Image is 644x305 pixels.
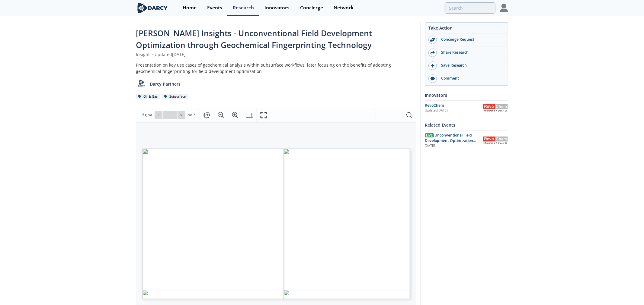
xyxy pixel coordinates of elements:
[150,81,181,87] p: Darcy Partners
[151,52,155,57] span: •
[425,103,508,113] a: RevoChem Updated[DATE] RevoChem
[136,28,372,50] span: [PERSON_NAME] Insights - Unconventional Field Development Optimization through Geochemical Finger...
[425,133,434,137] span: Live
[300,5,323,10] div: Concierge
[437,63,505,68] div: Save Research
[207,5,222,10] div: Events
[162,94,188,99] div: Subsurface
[437,37,505,42] div: Concierge Request
[136,94,160,99] div: Oil & Gas
[425,133,508,149] a: Live Unconventional Field Development Optimization through Geochemical Fingerprinting Technology ...
[425,143,479,148] div: [DATE]
[425,133,476,154] span: Unconventional Field Development Optimization through Geochemical Fingerprinting Technology
[437,50,505,55] div: Share Research
[136,62,416,74] div: Presentation on key use cases of geochemical analysis within subsurface workflows, later focusing...
[425,25,508,33] div: Take Action
[445,2,495,14] input: Advanced Search
[500,4,508,12] img: Profile
[183,5,197,10] div: Home
[483,137,508,144] img: RevoChem
[425,120,508,130] div: Related Events
[264,5,290,10] div: Innovators
[437,76,505,81] div: Comment
[483,104,508,112] img: RevoChem
[233,5,254,10] div: Research
[334,5,354,10] div: Network
[136,3,169,13] img: logo-wide.svg
[425,108,483,113] div: Updated [DATE]
[425,90,508,100] div: Innovators
[136,51,416,58] div: Insight Updated [DATE]
[425,103,483,108] div: RevoChem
